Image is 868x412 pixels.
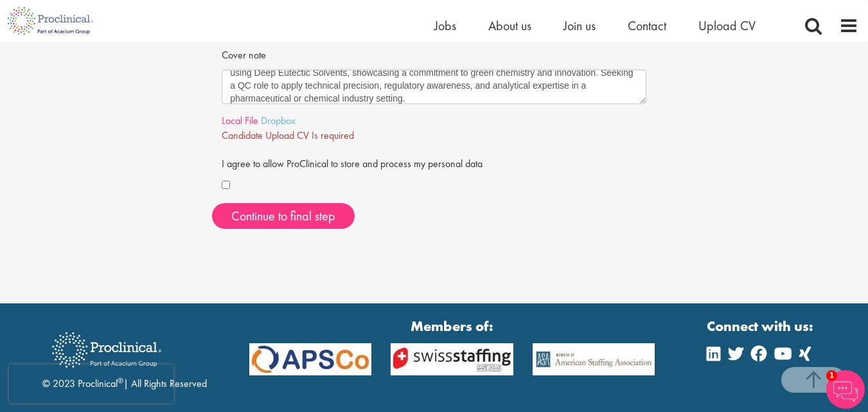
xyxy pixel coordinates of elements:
[212,203,355,229] button: Continue to final step
[249,316,655,336] strong: Members of:
[42,323,171,377] img: Proclinical Recruitment
[826,370,865,409] img: Chatbot
[826,370,837,381] span: 1
[434,17,456,34] a: Jobs
[240,343,381,375] img: APSCo
[381,343,522,375] img: APSCo
[231,208,335,224] span: Continue to final step
[222,44,266,63] label: Cover note
[222,152,483,172] label: I agree to allow ProClinical to store and process my personal data
[698,17,756,34] a: Upload CV
[488,17,531,34] a: About us
[42,323,207,391] div: © 2023 Proclinical | All Rights Reserved
[222,129,354,142] span: Candidate Upload CV Is required
[628,17,666,34] a: Contact
[222,114,258,127] a: Local File
[261,114,296,127] a: Dropbox
[707,316,816,336] strong: Connect with us:
[9,364,173,403] iframe: reCAPTCHA
[563,17,596,34] a: Join us
[523,343,664,375] img: APSCo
